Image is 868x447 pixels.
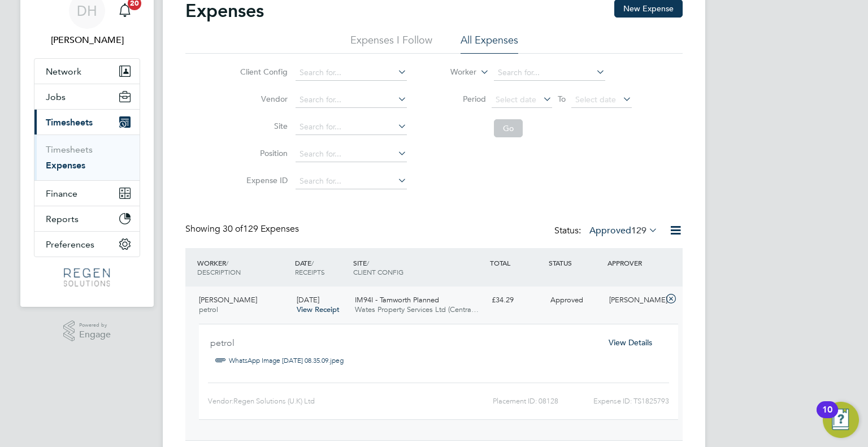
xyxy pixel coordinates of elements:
[605,253,663,273] div: APPROVER
[79,320,111,330] span: Powered by
[46,144,93,155] a: Timesheets
[353,267,403,276] span: CLIENT CONFIG
[575,94,616,105] span: Select date
[34,59,140,84] button: Network
[487,291,546,310] div: £34.29
[46,117,93,128] span: Timesheets
[34,84,140,109] button: Jobs
[34,33,140,47] span: Darren Hartman
[296,146,407,162] input: Search for...
[233,397,315,405] span: Regen Solutions (U.K) Ltd
[589,225,658,236] label: Approved
[311,258,314,267] span: /
[210,333,594,352] div: petrol
[185,223,301,235] div: Showing
[237,121,288,131] label: Site
[550,295,583,305] span: Approved
[46,66,81,77] span: Network
[494,65,605,81] input: Search for...
[237,94,288,104] label: Vendor
[223,223,243,235] span: 30 of
[461,33,518,54] li: All Expenses
[208,392,411,410] div: Vendor:
[435,94,486,104] label: Period
[297,305,340,314] a: View Receipt
[34,134,140,180] div: Timesheets
[77,3,97,18] span: DH
[296,65,407,81] input: Search for...
[605,291,663,310] div: [PERSON_NAME]
[197,267,241,276] span: DESCRIPTION
[355,295,439,305] span: IM94I - Tamworth Planned
[237,148,288,158] label: Position
[823,402,859,438] button: Open Resource Center, 10 new notifications
[34,110,140,134] button: Timesheets
[226,258,228,267] span: /
[34,232,140,257] button: Preferences
[554,223,660,239] div: Status:
[295,267,325,276] span: RECEIPTS
[426,67,476,78] label: Worker
[411,392,558,410] div: Placement ID: 08128
[496,94,536,105] span: Select date
[46,214,79,224] span: Reports
[350,253,487,282] div: SITE
[297,295,319,305] span: [DATE]
[34,268,140,287] a: Go to home page
[296,92,407,108] input: Search for...
[355,305,479,314] span: Wates Property Services Ltd (Centra…
[554,92,569,106] span: To
[296,173,407,189] input: Search for...
[229,352,344,369] a: WhatsApp Image [DATE] 08.35.09.jpeg
[79,330,111,340] span: Engage
[199,305,218,314] span: petrol
[822,410,832,424] div: 10
[609,337,652,348] span: View Details
[558,392,669,410] div: Expense ID: TS1825793
[34,206,140,231] button: Reports
[46,188,77,199] span: Finance
[631,225,646,236] span: 129
[296,119,407,135] input: Search for...
[223,223,299,235] span: 129 Expenses
[199,295,257,305] span: [PERSON_NAME]
[487,253,546,273] div: TOTAL
[46,92,66,102] span: Jobs
[237,67,288,77] label: Client Config
[237,175,288,185] label: Expense ID
[46,160,85,171] a: Expenses
[63,320,111,342] a: Powered byEngage
[64,268,110,287] img: regensolutions-logo-retina.png
[46,239,94,250] span: Preferences
[367,258,369,267] span: /
[34,181,140,206] button: Finance
[194,253,292,282] div: WORKER
[350,33,432,54] li: Expenses I Follow
[292,253,351,282] div: DATE
[546,253,605,273] div: STATUS
[494,119,523,137] button: Go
